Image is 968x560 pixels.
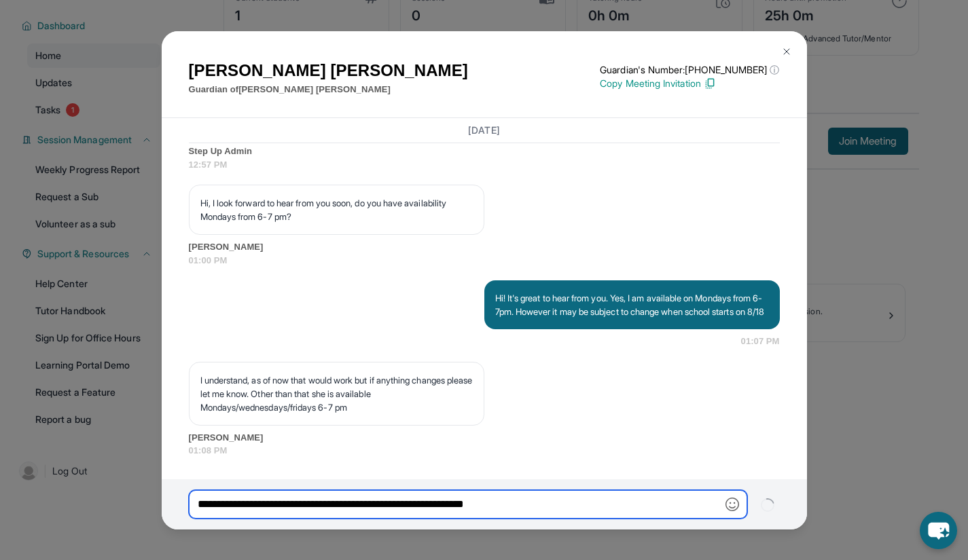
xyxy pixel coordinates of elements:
[600,77,779,90] p: Copy Meeting Invitation
[725,498,739,511] img: Emoji
[781,46,792,57] img: Close Icon
[189,58,468,83] h1: [PERSON_NAME] [PERSON_NAME]
[495,291,769,318] p: Hi! It's great to hear from you. Yes, I am available on Mondays from 6-7pm. However it may be sub...
[189,240,780,254] span: [PERSON_NAME]
[704,77,716,90] img: Copy Icon
[189,145,780,158] span: Step Up Admin
[770,63,779,77] span: ⓘ
[189,254,780,267] span: 01:00 PM
[189,444,780,458] span: 01:08 PM
[200,196,473,223] p: Hi, I look forward to hear from you soon, do you have availability Mondays from 6-7 pm?
[189,158,780,172] span: 12:57 PM
[741,335,780,348] span: 01:07 PM
[189,431,780,445] span: [PERSON_NAME]
[600,63,779,77] p: Guardian's Number: [PHONE_NUMBER]
[189,124,780,137] h3: [DATE]
[200,373,473,414] p: I understand, as of now that would work but if anything changes please let me know. Other than th...
[189,83,468,96] p: Guardian of [PERSON_NAME] [PERSON_NAME]
[920,512,957,549] button: chat-button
